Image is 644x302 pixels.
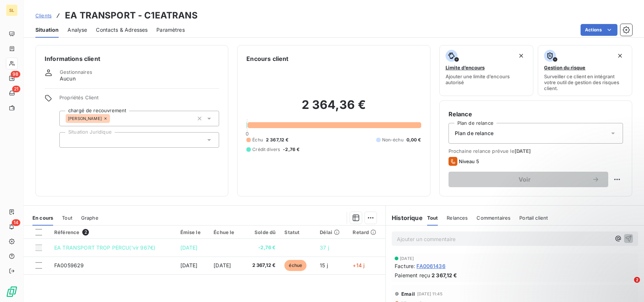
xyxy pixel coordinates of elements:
span: Tout [427,215,438,221]
span: Plan de relance [455,130,494,137]
a: Clients [35,12,52,19]
span: 0 [246,131,249,137]
span: [DATE] [180,244,198,251]
span: 0,00 € [406,137,421,143]
span: 2 367,12 € [266,137,289,143]
span: 98 [11,71,20,78]
input: Ajouter une valeur [66,137,72,143]
span: EA TRANSPORT TROP PERCU('vir 967€) [54,244,155,251]
div: Solde dû [247,229,276,235]
h6: Informations client [45,54,219,63]
h6: Historique [386,213,423,222]
div: Échue le [214,229,239,235]
span: Graphe [81,215,98,221]
span: [DATE] [515,148,531,154]
span: Contacts & Adresses [96,26,148,34]
h6: Encours client [246,54,288,63]
span: -2,76 € [283,146,300,153]
h2: 2 364,36 € [246,97,421,120]
h6: Relance [449,110,623,119]
div: Retard [353,229,381,235]
span: -2,76 € [247,244,276,251]
span: 21 [12,86,20,92]
h3: EA TRANSPORT - C1EATRANS [65,9,198,22]
span: Clients [35,13,52,18]
span: Paramètres [156,26,185,34]
div: SL [6,4,18,16]
span: [DATE] [180,262,198,268]
span: Surveiller ce client en intégrant votre outil de gestion des risques client. [544,73,626,91]
span: Portail client [519,215,548,221]
button: Actions [581,24,617,36]
input: Ajouter une valeur [110,115,116,122]
div: Référence [54,229,172,236]
span: 2 [82,229,89,236]
span: Limite d’encours [446,65,485,71]
span: En cours [32,215,53,221]
span: Situation [35,26,59,34]
span: 2 367,12 € [247,262,276,269]
span: Commentaires [477,215,510,221]
span: Crédit divers [252,146,280,153]
span: Analyse [67,26,87,34]
span: Facture : [395,262,415,270]
button: Limite d’encoursAjouter une limite d’encours autorisé [439,45,534,96]
span: Relances [447,215,468,221]
span: échue [284,260,307,271]
span: 2 [634,277,640,283]
span: Échu [252,137,263,143]
iframe: Intercom live chat [619,277,637,295]
span: [PERSON_NAME] [68,116,102,121]
button: Voir [449,172,608,187]
span: Non-échu [382,137,404,143]
span: Tout [62,215,72,221]
div: Statut [284,229,311,235]
button: Gestion du risqueSurveiller ce client en intégrant votre outil de gestion des risques client. [538,45,632,96]
img: Logo LeanPay [6,286,18,298]
span: Niveau 5 [459,158,479,164]
span: Gestion du risque [544,65,585,71]
span: Aucun [60,75,76,82]
span: Gestionnaires [60,69,92,75]
span: Paiement reçu [395,271,430,279]
span: FA0061436 [416,262,445,270]
span: Voir [457,176,592,182]
span: +14 j [353,262,364,268]
span: [DATE] [400,256,414,261]
span: Prochaine relance prévue le [449,148,623,154]
span: Propriétés Client [59,95,219,105]
span: FA0059629 [54,262,84,268]
span: 14 [12,219,20,226]
span: Email [401,291,415,297]
div: Émise le [180,229,205,235]
span: 37 j [320,244,329,251]
span: [DATE] 11:45 [417,292,443,296]
div: Délai [320,229,344,235]
span: 2 367,12 € [432,271,457,279]
span: Ajouter une limite d’encours autorisé [446,73,527,85]
span: 15 j [320,262,328,268]
span: [DATE] [214,262,231,268]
